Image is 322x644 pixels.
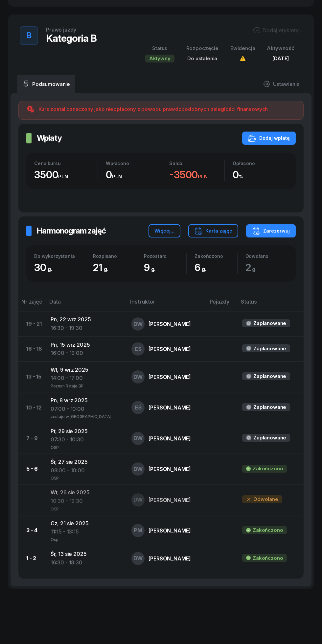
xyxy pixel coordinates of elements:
[135,346,142,352] span: EŚ
[144,253,186,259] div: Pozostało
[133,435,143,441] span: DW
[194,227,232,235] div: Karta zajęć
[149,224,180,237] button: Więcej...
[93,261,111,273] span: 21
[202,266,206,272] small: g.
[37,226,106,236] h2: Harmonogram zajęć
[51,324,121,333] div: 16:30 - 19:30
[106,161,161,166] div: Wpłacono
[253,464,283,473] div: Zakończono
[45,336,126,361] td: Pn, 15 wrz 2025
[145,55,174,62] div: Aktywny
[17,75,75,93] a: Podsumowanie
[188,224,238,237] button: Karta zajęć
[18,311,45,336] td: 19 - 21
[237,297,304,311] th: Status
[51,349,121,358] div: 16:00 - 19:00
[149,556,191,561] div: [PERSON_NAME]
[253,554,283,562] div: Zakończono
[45,454,126,484] td: Śr, 27 sie 2025
[18,336,45,361] td: 16 - 18
[206,297,237,311] th: Pojazdy
[169,161,224,166] div: Saldo
[149,346,191,352] div: [PERSON_NAME]
[51,466,121,475] div: 08:00 - 10:00
[133,466,143,472] span: DW
[253,403,286,411] div: Zaplanowane
[198,173,208,180] small: PLN
[51,413,121,419] div: zostaje w [GEOGRAPHIC_DATA]
[252,266,257,272] small: g.
[186,44,218,53] div: Rozpoczęcie
[253,526,283,534] div: Zakończono
[169,169,224,181] div: -3500
[18,361,45,392] td: 13 - 15
[45,484,126,515] td: Wt, 26 sie 2025
[104,266,108,272] small: g.
[106,169,161,181] div: 0
[34,169,98,181] div: 3500
[248,134,290,142] div: Dodaj wpłatę
[34,161,98,166] div: Cena kursu
[233,161,288,166] div: Opłacono
[242,495,282,503] div: Odwołane
[133,497,143,503] span: DW
[48,266,52,272] small: g.
[18,423,45,454] td: 7 - 9
[112,173,122,180] small: PLN
[149,436,191,441] div: [PERSON_NAME]
[258,75,305,93] a: Ustawienia
[18,392,45,423] td: 10 - 12
[253,433,286,442] div: Zaplanowane
[51,435,121,444] div: 07:30 - 10:30
[149,528,191,533] div: [PERSON_NAME]
[24,29,34,42] div: B
[51,536,121,542] div: Osp
[246,224,296,237] button: Zarezerwuj
[34,261,55,273] span: 30
[51,528,121,536] div: 11:15 - 13:15
[93,253,135,259] div: Rozpisano
[245,261,260,273] span: 2
[253,344,286,353] div: Zaplanowane
[37,133,62,143] h2: Wpłaty
[51,497,121,506] div: 10:30 - 12:30
[51,558,121,567] div: 16:30 - 18:30
[149,497,191,503] div: [PERSON_NAME]
[149,374,191,380] div: [PERSON_NAME]
[133,374,143,380] span: DW
[51,383,121,388] div: Poznan Rataje BP
[149,321,191,327] div: [PERSON_NAME]
[245,253,288,259] div: Odwołano
[195,261,210,273] span: 6
[135,405,142,410] span: EŚ
[51,374,121,383] div: 14:00 - 17:00
[34,253,85,259] div: Do wykorzystania
[20,26,38,45] button: B
[51,405,121,413] div: 07:00 - 10:00
[233,169,288,181] div: 0
[267,44,294,53] div: Aktywność
[45,361,126,392] td: Wt, 9 wrz 2025
[149,466,191,472] div: [PERSON_NAME]
[253,26,302,34] button: Dodaj etykiety...
[18,546,45,571] td: 1 - 2
[145,44,174,53] div: Status
[253,372,286,381] div: Zaplanowane
[45,392,126,423] td: Pn, 8 wrz 2025
[45,311,126,336] td: Pn, 22 wrz 2025
[45,297,126,311] th: Data
[46,32,97,44] div: Kategoria B
[45,515,126,546] td: Cz, 21 sie 2025
[187,55,217,62] span: Do ustalenia
[51,444,121,450] div: OSP
[126,297,205,311] th: Instruktor
[45,546,126,571] td: Śr, 13 sie 2025
[46,27,76,32] div: Prawo jazdy
[133,556,143,561] span: DW
[151,266,156,272] small: g.
[18,297,45,311] th: Nr zajęć
[252,227,290,235] div: Zarezerwuj
[267,54,294,63] div: [DATE]
[51,506,121,511] div: OSP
